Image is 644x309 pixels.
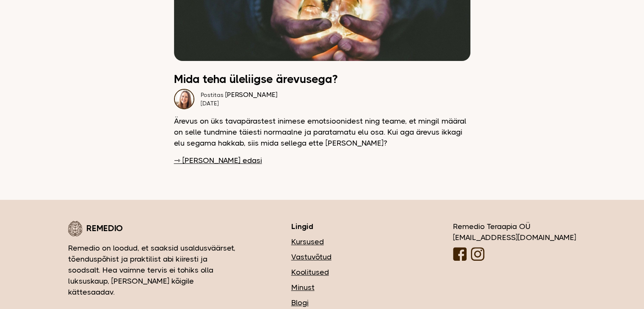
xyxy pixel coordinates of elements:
div: Remedio [68,221,240,236]
p: Ärevus on üks tavapärastest inimese emotsioonidest ning teame, et mingil määral on selle tundmine... [174,116,470,149]
img: Facebooki logo [453,247,467,261]
img: Remedio logo [68,221,82,236]
a: Koolitused [291,267,402,278]
a: Vastuvõtud [291,251,402,262]
div: [EMAIL_ADDRESS][DOMAIN_NAME] [453,232,576,243]
a: ⇾ [PERSON_NAME] edasi [174,155,262,166]
p: Remedio on loodud, et saaksid usaldusväärset, tõenduspõhist ja praktilist abi kiiresti ja soodsal... [68,243,240,298]
div: [DATE] [201,99,277,108]
div: [PERSON_NAME] [201,91,277,99]
h3: Lingid [291,221,402,232]
img: Instagrammi logo [471,247,484,261]
img: Dagmar naeratamas [174,89,194,109]
a: Minust [291,282,402,293]
div: Remedio Teraapia OÜ [453,221,576,264]
a: Blogi [291,297,402,308]
h2: Mida teha üleliigse ärevusega? [174,74,470,85]
a: Kursused [291,236,402,247]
